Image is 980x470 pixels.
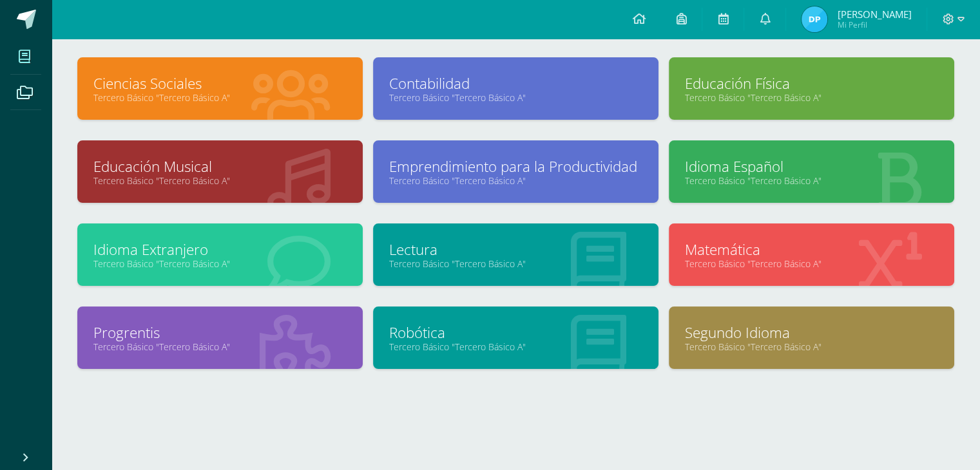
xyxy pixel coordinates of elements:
[93,323,347,343] a: Progrentis
[837,8,911,21] span: [PERSON_NAME]
[685,341,938,353] a: Tercero Básico "Tercero Básico A"
[389,323,642,343] a: Robótica
[389,156,642,176] a: Emprendimiento para la Productividad
[93,73,347,93] a: Ciencias Sociales
[685,323,938,343] a: Segundo Idioma
[389,240,642,259] a: Lectura
[685,258,938,270] a: Tercero Básico "Tercero Básico A"
[389,341,642,353] a: Tercero Básico "Tercero Básico A"
[389,174,642,187] a: Tercero Básico "Tercero Básico A"
[93,91,347,104] a: Tercero Básico "Tercero Básico A"
[802,6,827,32] img: 0d3a33eb8b3c7a57f0f936fc2ca6aa8f.png
[685,91,938,104] a: Tercero Básico "Tercero Básico A"
[685,156,938,176] a: Idioma Español
[685,240,938,259] a: Matemática
[685,73,938,93] a: Educación Física
[837,19,911,30] span: Mi Perfil
[93,174,347,187] a: Tercero Básico "Tercero Básico A"
[389,258,642,270] a: Tercero Básico "Tercero Básico A"
[389,73,642,93] a: Contabilidad
[93,240,347,259] a: Idioma Extranjero
[389,91,642,104] a: Tercero Básico "Tercero Básico A"
[93,156,347,176] a: Educación Musical
[685,174,938,187] a: Tercero Básico "Tercero Básico A"
[93,341,347,353] a: Tercero Básico "Tercero Básico A"
[93,258,347,270] a: Tercero Básico "Tercero Básico A"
